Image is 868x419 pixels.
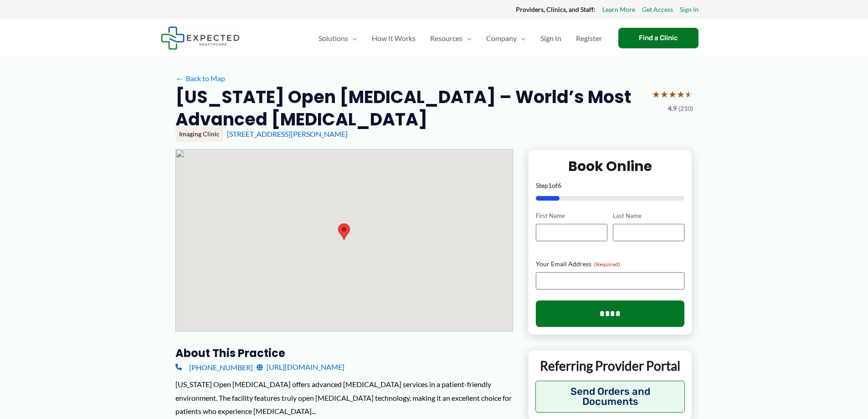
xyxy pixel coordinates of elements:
h3: About this practice [175,346,513,360]
h2: Book Online [536,157,685,175]
a: ResourcesMenu Toggle [423,22,479,54]
span: 1 [548,181,552,189]
h2: [US_STATE] Open [MEDICAL_DATA] – World’s Most Advanced [MEDICAL_DATA] [175,86,645,131]
span: Menu Toggle [517,22,526,54]
a: Sign In [533,22,569,54]
label: First Name [536,212,607,220]
a: [URL][DOMAIN_NAME] [257,360,344,374]
span: ★ [668,86,677,103]
a: Find a Clinic [618,28,699,48]
a: ←Back to Map [175,72,225,85]
span: How It Works [372,22,416,54]
span: ★ [685,86,693,103]
span: Register [576,22,602,54]
span: 4.9 [668,103,677,114]
span: Company [486,22,517,54]
a: SolutionsMenu Toggle [311,22,365,54]
span: ★ [677,86,685,103]
span: Menu Toggle [462,22,472,54]
nav: Primary Site Navigation [311,22,609,54]
span: 6 [558,181,561,189]
a: [STREET_ADDRESS][PERSON_NAME] [227,129,348,138]
a: Register [569,22,609,54]
p: Referring Provider Portal [535,357,685,374]
strong: Providers, Clinics, and Staff: [516,5,596,13]
label: Your Email Address [536,259,685,269]
a: CompanyMenu Toggle [479,22,533,54]
a: Sign In [680,4,699,16]
a: Get Access [642,4,673,16]
span: ← [175,74,184,83]
a: How It Works [365,22,423,54]
div: Imaging Clinic [175,126,223,142]
div: [US_STATE] Open [MEDICAL_DATA] offers advanced [MEDICAL_DATA] services in a patient-friendly envi... [175,378,513,418]
span: ★ [660,86,668,103]
span: Solutions [318,22,348,54]
label: Last Name [613,212,684,220]
span: Resources [430,22,462,54]
a: Learn More [602,4,635,16]
button: Send Orders and Documents [535,381,685,413]
span: ★ [652,86,660,103]
span: (210) [678,103,693,114]
span: (Required) [594,261,620,268]
img: Expected Healthcare Logo - side, dark font, small [161,26,240,50]
a: [PHONE_NUMBER] [175,360,253,374]
span: Sign In [540,22,561,54]
span: Menu Toggle [348,22,357,54]
p: Step of [536,182,685,189]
